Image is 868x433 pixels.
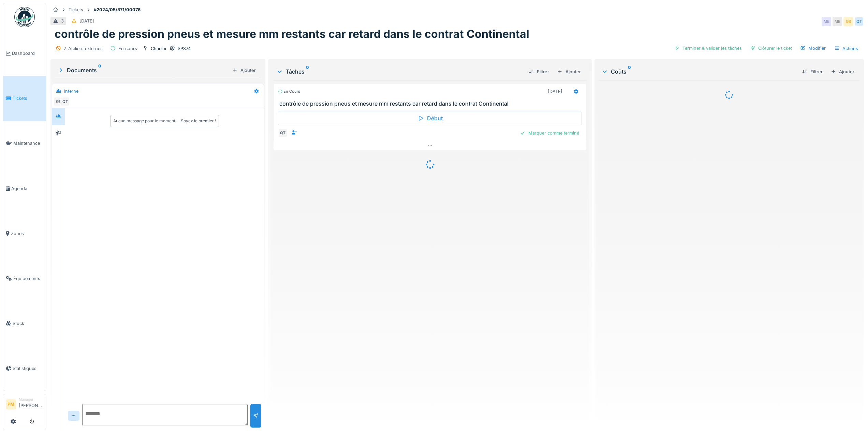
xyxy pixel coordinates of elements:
div: En cours [118,45,137,52]
a: Zones [3,211,46,256]
span: Équipements [13,275,43,282]
h1: contrôle de pression pneus et mesure mm restants car retard dans le contrat Continental [55,28,529,41]
div: Coûts [601,67,797,76]
div: [DATE] [548,88,562,95]
span: Tickets [13,95,43,102]
a: PM Manager[PERSON_NAME] [6,397,43,413]
sup: 0 [306,67,309,76]
div: Manager [19,397,43,402]
div: MB [822,17,831,26]
div: En cours [278,89,300,94]
sup: 0 [98,66,101,74]
div: QT [854,17,864,26]
div: Tâches [276,67,523,76]
div: Début [278,111,582,125]
span: Maintenance [13,140,43,146]
div: QT [60,97,70,106]
span: Statistiques [13,365,43,372]
div: Terminer & valider les tâches [672,44,745,53]
span: Dashboard [12,50,43,57]
span: Zones [11,230,43,237]
div: Ajouter [828,67,857,76]
li: PM [6,399,16,409]
a: Tickets [3,76,46,121]
div: Filtrer [799,67,825,76]
div: SP374 [178,45,191,52]
a: Agenda [3,166,46,211]
div: [DATE] [79,18,94,24]
strong: #2024/05/371/00076 [91,6,143,13]
a: Équipements [3,256,46,301]
sup: 0 [628,67,631,76]
div: GS [843,17,853,26]
div: GS [54,97,63,106]
a: Statistiques [3,346,46,391]
div: QT [278,128,288,138]
div: 3 [61,18,64,24]
div: Marquer comme terminé [517,128,582,138]
div: Modifier [797,44,828,53]
div: Ajouter [230,66,259,75]
img: Badge_color-CXgf-gQk.svg [14,7,35,27]
div: Charroi [151,45,166,52]
div: Ajouter [555,67,584,76]
div: Interne [64,88,78,94]
li: [PERSON_NAME] [19,397,43,412]
div: Clôturer le ticket [747,44,795,53]
a: Stock [3,301,46,346]
div: Actions [831,44,861,53]
h3: contrôle de pression pneus et mesure mm restants car retard dans le contrat Continental [279,100,583,107]
div: Tickets [69,6,83,13]
div: Aucun message pour le moment … Soyez le premier ! [113,118,216,124]
span: Stock [13,320,43,327]
div: 7. Ateliers externes [64,45,103,52]
a: Maintenance [3,121,46,166]
a: Dashboard [3,31,46,76]
div: Filtrer [526,67,552,76]
div: Documents [57,66,230,74]
div: MB [833,17,842,26]
span: Agenda [11,185,43,192]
